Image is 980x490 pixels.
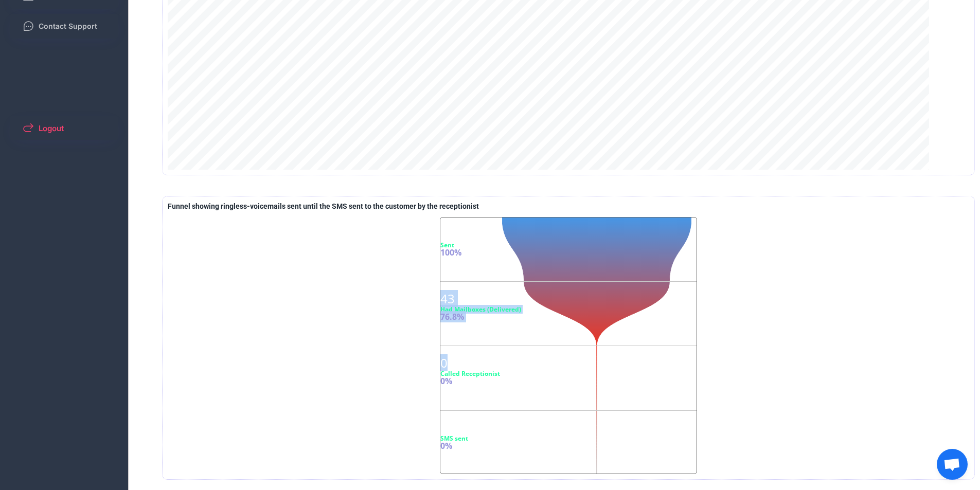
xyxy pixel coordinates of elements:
span: Logout [39,124,64,132]
div: Open chat [937,449,968,480]
div: 43 [440,294,700,303]
div: 0 [440,423,700,432]
div: 0 [440,358,700,368]
div: SMS sent [440,435,700,442]
div: 0% [440,442,700,450]
button: Contact Support [10,14,119,39]
div: Sent [440,242,700,248]
div: 100% [440,248,700,257]
div: A delivered ringless voicemail is 1 credit is if using a pre-recorded message OR 2 credits if usi... [168,202,479,212]
button: Logout [10,116,119,140]
div: Called Receptionist [440,371,700,377]
div: Had Mailboxes (Delivered) [440,306,700,313]
div: 76.8% [440,313,700,321]
span: Contact Support [39,23,97,30]
div: 0% [440,377,700,385]
div: 56 [440,230,700,239]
